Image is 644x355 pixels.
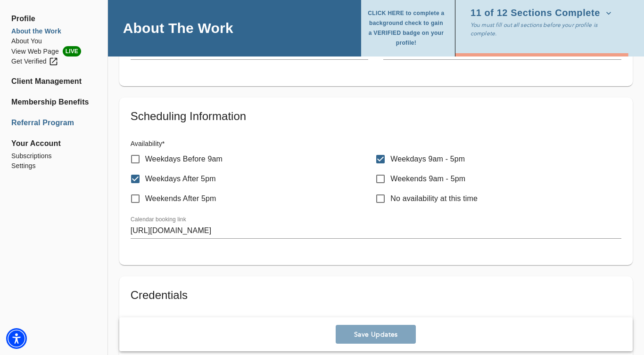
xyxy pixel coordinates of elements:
[390,153,465,165] p: Weekdays 9am - 5pm
[367,8,446,48] span: CLICK HERE to complete a background check to gain a VERIFIED badge on your profile!
[123,19,233,37] h4: About The Work
[367,6,449,51] button: CLICK HERE to complete a background check to gain a VERIFIED badge on your profile!
[11,97,96,108] a: Membership Benefits
[131,217,186,222] label: Calendar booking link
[131,139,621,149] h6: Availability *
[11,46,96,56] a: View Web PageLIVE
[11,56,96,66] a: Get Verified
[11,161,96,171] a: Settings
[390,193,478,204] p: No availability at this time
[390,173,465,185] p: Weekends 9am - 5pm
[471,6,615,21] button: 11 of 12 Sections Complete
[11,117,96,129] a: Referral Program
[63,46,81,56] span: LIVE
[145,193,216,204] p: Weekends After 5pm
[11,138,96,149] span: Your Account
[11,151,96,161] a: Subscriptions
[11,46,96,56] li: View Web Page
[11,26,96,36] a: About the Work
[11,76,96,87] a: Client Management
[145,173,216,185] p: Weekdays After 5pm
[131,288,621,303] h5: Credentials
[145,153,223,165] p: Weekdays Before 9am
[471,21,618,38] p: You must fill out all sections before your profile is complete.
[131,109,621,124] h5: Scheduling Information
[11,56,58,66] div: Get Verified
[11,13,96,24] span: Profile
[6,328,27,349] div: Accessibility Menu
[11,36,96,46] a: About You
[471,8,611,18] span: 11 of 12 Sections Complete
